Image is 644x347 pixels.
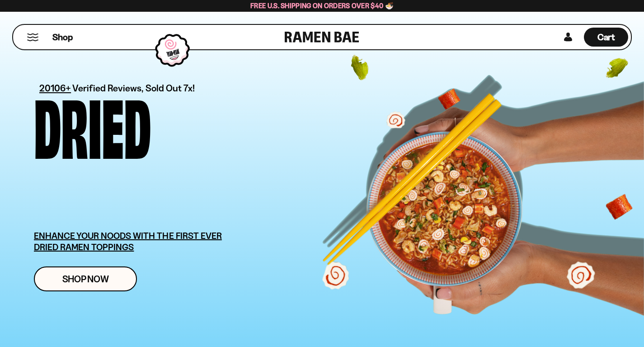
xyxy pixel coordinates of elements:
span: Free U.S. Shipping on Orders over $40 🍜 [250,1,394,10]
span: Shop [52,31,73,43]
a: Shop Now [34,266,137,291]
a: Shop [52,28,73,47]
button: Mobile Menu Trigger [27,33,39,41]
a: Cart [584,25,628,49]
div: Dried [34,93,151,155]
span: Shop Now [62,274,109,284]
span: Cart [597,32,615,43]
